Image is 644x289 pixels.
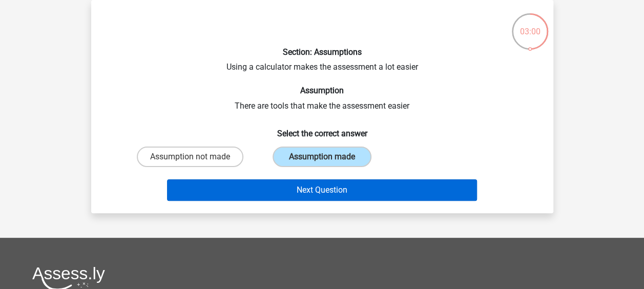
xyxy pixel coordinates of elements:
label: Assumption not made [137,147,243,167]
label: Assumption made [273,147,371,167]
h6: Assumption [108,86,537,95]
button: Next Question [167,179,477,201]
div: 03:00 [511,12,549,38]
div: Using a calculator makes the assessment a lot easier There are tools that make the assessment easier [95,8,549,205]
h6: Section: Assumptions [108,47,537,57]
h6: Select the correct answer [108,120,537,138]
